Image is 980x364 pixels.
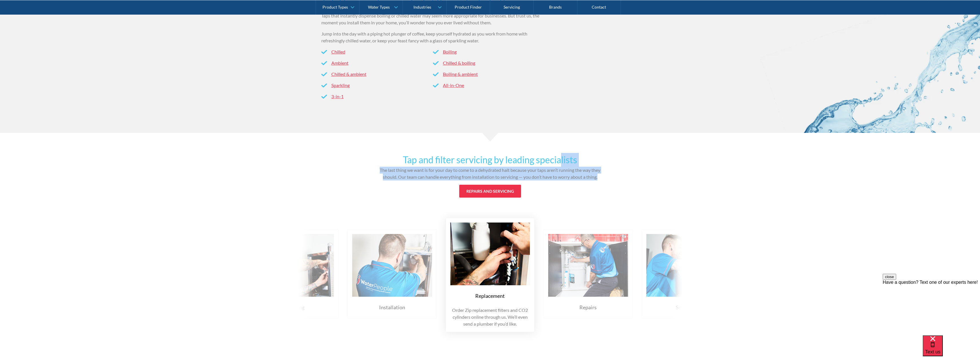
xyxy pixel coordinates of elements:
a: Ambient [331,60,349,66]
h2: Tap and filter servicing by leading specialists [379,153,602,167]
a: 3-in-1 [331,94,344,99]
div: Product Types [322,5,348,9]
p: Taps that instantly dispense boiling or chilled water may seem more appropriate for businesses. B... [321,12,545,26]
p: Order Zip replacement filters and CO2 cylinders online through us. We’ll even send a plumber if y... [450,307,530,327]
a: Boiling [443,49,457,54]
div: Water Types [368,5,390,9]
a: Chilled [331,49,345,54]
p: Jump into the day with a piping hot plunger of coffee, keep yourself hydrated as you work from ho... [321,30,545,44]
a: Chilled & boiling [443,60,475,66]
div: Installation [379,304,405,311]
iframe: podium webchat widget bubble [923,335,980,364]
a: All-in-One [443,82,464,88]
div: Industries [413,5,431,9]
p: The last thing we want is for your day to come to a dehydrated halt because your taps aren’t runn... [379,167,602,180]
a: Boiling & ambient [443,71,478,77]
a: Repairs and servicing [459,185,521,198]
a: Sparkling [331,82,350,88]
div: Replacement [475,292,505,300]
iframe: podium webchat widget prompt [883,274,980,343]
a: Chilled & ambient [331,71,367,77]
div: Repairs [579,304,597,311]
